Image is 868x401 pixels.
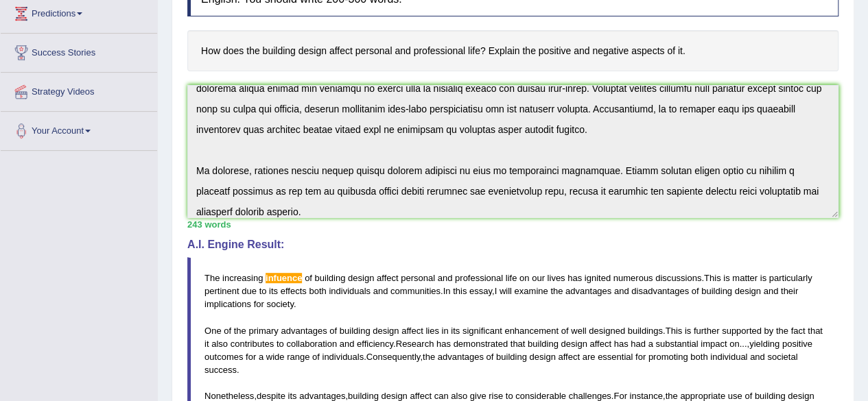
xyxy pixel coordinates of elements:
[401,273,435,283] span: personal
[532,273,545,283] span: our
[455,273,503,283] span: professional
[204,391,254,401] span: Nonetheless
[401,326,423,336] span: affect
[348,273,374,283] span: design
[723,273,729,283] span: is
[1,34,157,68] a: Success Stories
[496,352,527,362] span: building
[211,339,228,349] span: also
[734,286,760,296] span: design
[305,273,312,283] span: of
[631,339,646,349] span: had
[728,391,742,401] span: use
[550,286,563,296] span: the
[776,326,788,336] span: the
[690,352,707,362] span: both
[781,286,798,296] span: their
[373,326,399,336] span: design
[309,286,326,296] span: both
[589,326,625,336] span: designed
[665,326,682,336] span: This
[582,352,595,362] span: are
[288,391,296,401] span: its
[750,352,765,362] span: and
[614,286,629,296] span: and
[434,391,449,401] span: can
[204,326,222,336] span: One
[704,273,721,283] span: This
[373,286,388,296] span: and
[506,391,513,401] span: to
[187,30,838,72] h4: How does the building design affect personal and professional life? Explain the positive and nega...
[234,326,246,336] span: the
[571,326,586,336] span: well
[357,339,393,349] span: efficiency
[410,391,432,401] span: affect
[680,391,725,401] span: appropriate
[281,326,327,336] span: advantages
[443,286,451,296] span: In
[314,273,345,283] span: building
[299,391,345,401] span: advantages
[732,273,758,283] span: matter
[701,286,732,296] span: building
[436,339,451,349] span: has
[286,339,337,349] span: collaboration
[763,286,778,296] span: and
[692,286,699,296] span: of
[782,339,812,349] span: positive
[287,352,309,362] span: range
[561,326,569,336] span: of
[348,391,379,401] span: building
[613,339,628,349] span: has
[340,339,355,349] span: and
[519,273,529,283] span: on
[655,273,701,283] span: discussions
[259,286,267,296] span: to
[547,273,565,283] span: lives
[567,273,582,283] span: has
[329,286,371,296] span: individuals
[259,352,263,362] span: a
[257,391,285,401] span: despite
[441,326,448,336] span: in
[489,391,503,401] span: rise
[425,326,439,336] span: lies
[742,339,744,349] span: Consider using the typographical ellipsis character here instead. (did you mean: …)
[381,391,407,401] span: design
[694,326,720,336] span: further
[486,352,493,362] span: of
[204,352,243,362] span: outcomes
[246,352,256,362] span: for
[366,352,421,362] span: Consequently
[453,286,467,296] span: this
[204,365,237,375] span: success
[204,339,209,349] span: it
[744,339,747,349] span: Consider using the typographical ellipsis character here instead. (did you mean: …)
[760,273,766,283] span: is
[242,286,257,296] span: due
[494,286,497,296] span: I
[729,339,739,349] span: on
[515,391,566,401] span: considerable
[613,391,627,401] span: For
[511,339,526,349] span: that
[565,286,611,296] span: advantages
[755,391,786,401] span: building
[790,326,805,336] span: fact
[469,286,492,296] span: essay
[561,339,587,349] span: design
[767,352,797,362] span: societal
[451,326,460,336] span: its
[224,326,231,336] span: of
[739,339,742,349] span: Consider using the typographical ellipsis character here instead. (did you mean: …)
[340,326,371,336] span: building
[231,339,274,349] span: contributes
[204,286,239,296] span: pertinent
[187,239,838,251] h4: A.I. Engine Result:
[254,299,264,309] span: for
[788,391,814,401] span: design
[568,391,611,401] span: challenges
[598,352,633,362] span: essential
[453,339,508,349] span: demonstrated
